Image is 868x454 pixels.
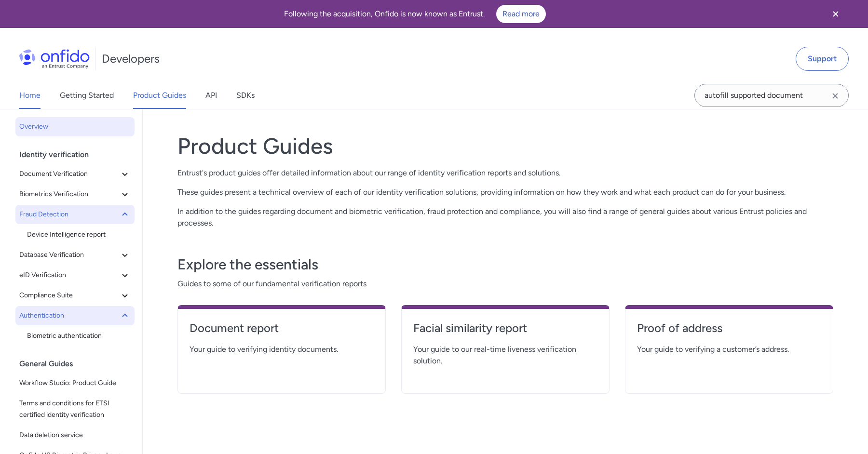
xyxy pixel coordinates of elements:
[413,320,597,344] a: Facial similarity report
[177,187,833,198] p: These guides present a technical overview of each of our identity verification solutions, providi...
[15,394,135,425] a: Terms and conditions for ETSI certified identity verification
[829,90,841,102] svg: Clear search field button
[19,377,131,389] span: Workflow Studio: Product Guide
[12,5,818,23] div: Following the acquisition, Onfido is now known as Entrust.
[19,209,119,220] span: Fraud Detection
[413,344,597,367] span: Your guide to our real-time liveness verification solution.
[15,266,135,285] button: eID Verification
[413,320,597,336] h4: Facial similarity report
[236,82,255,109] a: SDKs
[27,330,131,342] span: Biometric authentication
[19,249,119,261] span: Database Verification
[177,133,833,160] h1: Product Guides
[19,310,119,321] span: Authentication
[15,374,135,393] a: Workflow Studio: Product Guide
[19,82,41,109] a: Home
[15,117,135,136] a: Overview
[23,326,135,346] a: Biometric authentication
[15,245,135,265] button: Database Verification
[818,2,854,26] button: Close banner
[190,344,374,355] span: Your guide to verifying identity documents.
[15,185,135,204] button: Biometrics Verification
[19,269,119,281] span: eID Verification
[60,82,114,109] a: Getting Started
[15,426,135,445] a: Data deletion service
[177,206,833,229] p: In addition to the guides regarding document and biometric verification, fraud protection and com...
[205,82,217,109] a: API
[177,167,833,179] p: Entrust's product guides offer detailed information about our range of identity verification repo...
[19,290,119,301] span: Compliance Suite
[830,8,841,20] svg: Close banner
[637,320,821,336] h4: Proof of address
[637,344,821,355] span: Your guide to verifying a customer’s address.
[190,320,374,344] a: Document report
[15,286,135,305] button: Compliance Suite
[19,49,90,68] img: Onfido Logo
[190,320,374,336] h4: Document report
[496,5,546,23] a: Read more
[23,225,135,244] a: Device Intelligence report
[19,168,119,180] span: Document Verification
[177,278,833,290] span: Guides to some of our fundamental verification reports
[19,354,138,374] div: General Guides
[177,255,833,274] h3: Explore the essentials
[15,205,135,224] button: Fraud Detection
[19,429,131,441] span: Data deletion service
[19,121,131,133] span: Overview
[133,82,186,109] a: Product Guides
[694,84,849,107] input: Onfido search input field
[796,47,849,71] a: Support
[19,188,119,200] span: Biometrics Verification
[102,51,160,67] h1: Developers
[19,398,131,421] span: Terms and conditions for ETSI certified identity verification
[15,306,135,325] button: Authentication
[15,164,135,184] button: Document Verification
[27,229,131,240] span: Device Intelligence report
[637,320,821,344] a: Proof of address
[19,145,138,164] div: Identity verification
